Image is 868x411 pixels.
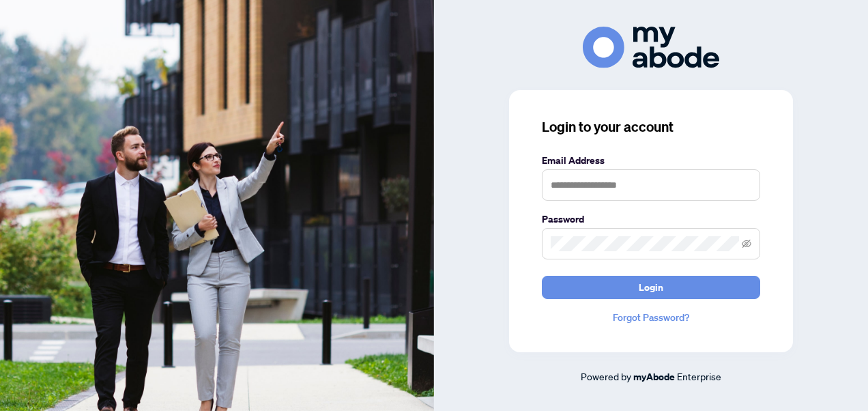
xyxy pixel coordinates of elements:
span: eye-invisible [742,239,751,249]
button: Login [542,276,760,299]
span: Login [639,277,663,298]
img: ma-logo [583,27,719,68]
h3: Login to your account [542,117,760,137]
label: Password [542,212,760,227]
span: Powered by [581,370,631,382]
span: Enterprise [677,370,721,382]
label: Email Address [542,153,760,168]
a: myAbode [633,369,675,384]
a: Forgot Password? [542,310,760,325]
